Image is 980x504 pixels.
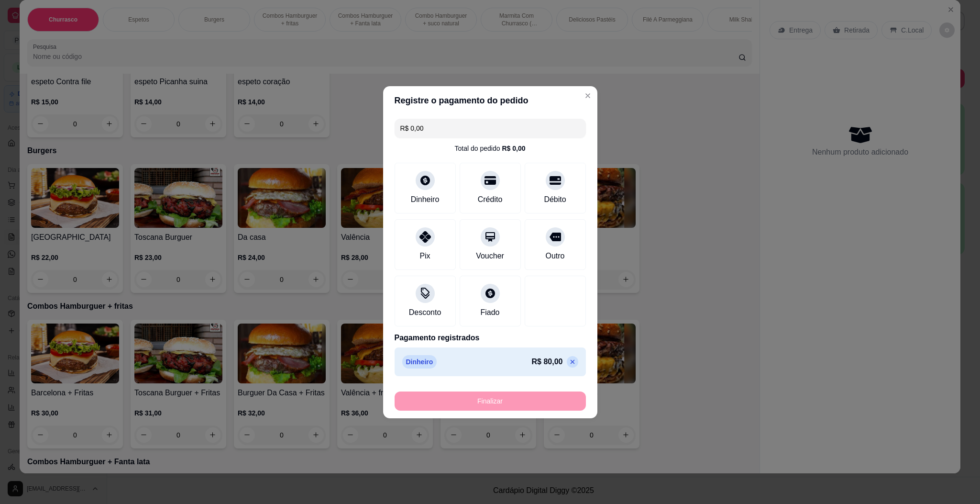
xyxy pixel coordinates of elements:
p: Dinheiro [402,355,437,369]
div: Crédito [478,194,503,205]
header: Registre o pagamento do pedido [383,86,597,115]
div: Pix [419,250,430,262]
p: R$ 80,00 [532,356,563,368]
div: Débito [544,194,566,205]
input: Ex.: hambúrguer de cordeiro [400,119,580,138]
button: Close [580,88,595,103]
div: Outro [545,250,564,262]
div: R$ 0,00 [502,144,525,153]
div: Fiado [480,307,499,318]
div: Dinheiro [411,194,440,205]
div: Desconto [409,307,441,318]
div: Voucher [476,250,504,262]
p: Pagamento registrados [395,332,586,344]
div: Total do pedido [454,144,525,153]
